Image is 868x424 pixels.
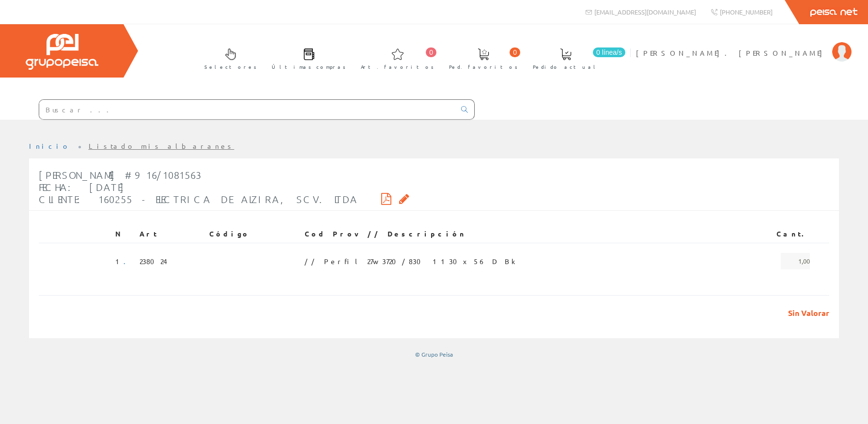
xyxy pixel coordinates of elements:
th: Cant. [733,225,814,243]
span: [PERSON_NAME]. [PERSON_NAME] [636,48,827,58]
span: 1 [115,253,132,269]
span: 0 [510,47,520,57]
span: [PHONE_NUMBER] [720,8,773,16]
span: Pedido actual [533,62,599,72]
span: [PERSON_NAME] #916/1081563 Fecha: [DATE] Cliente: 160255 - ELECTRICA DE ALZIRA, SCV. LTDA [39,169,358,205]
a: Últimas compras [262,40,351,76]
span: Art. favoritos [361,62,434,72]
span: // Perfil 27w 3720/830 1130x56 D Bk [305,253,516,269]
a: Selectores [195,40,262,76]
i: Solicitar por email copia firmada [399,195,409,202]
th: Art [136,225,205,243]
th: Cod Prov // Descripción [301,225,733,243]
span: 0 [426,47,436,57]
a: [PERSON_NAME]. [PERSON_NAME] [636,40,852,49]
input: Buscar ... [39,100,455,119]
a: Listado mis albaranes [89,141,234,150]
th: Código [205,225,301,243]
span: 1,00 [781,253,810,269]
div: © Grupo Peisa [29,350,839,359]
i: Descargar PDF [381,195,391,202]
a: . [124,257,132,266]
th: N [111,225,136,243]
span: 0 línea/s [593,47,625,57]
span: 238024 [139,253,167,269]
span: Ped. favoritos [449,62,518,72]
span: Selectores [204,62,257,72]
span: [EMAIL_ADDRESS][DOMAIN_NAME] [594,8,696,16]
span: Sin Valorar [781,308,829,319]
img: Grupo Peisa [26,34,98,70]
a: Inicio [29,141,70,150]
span: Últimas compras [272,62,346,72]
